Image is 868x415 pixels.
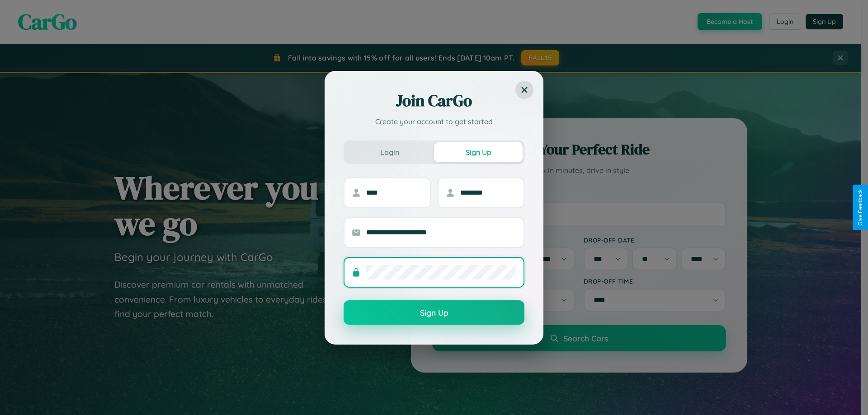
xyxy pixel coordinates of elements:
p: Create your account to get started [344,116,524,127]
div: Give Feedback [857,189,863,226]
button: Sign Up [344,300,524,325]
h2: Join CarGo [344,90,524,112]
button: Sign Up [434,142,523,162]
button: Login [345,142,434,162]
